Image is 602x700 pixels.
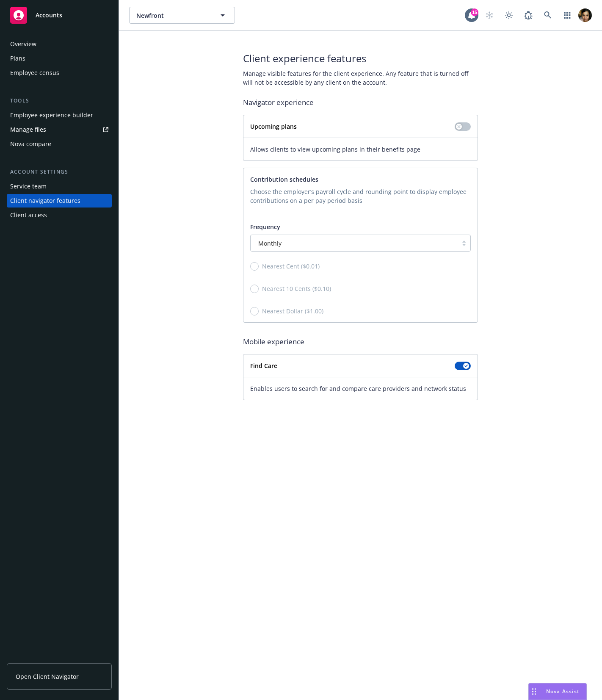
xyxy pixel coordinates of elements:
div: Employee experience builder [10,108,93,122]
span: Accounts [36,12,62,19]
input: Nearest Cent ($0.01) [250,262,259,271]
a: Plans [7,52,112,65]
div: 15 [471,8,478,16]
span: Nearest Dollar ($1.00) [262,307,323,315]
button: Newfront [129,7,235,24]
p: Choose the employer’s payroll cycle and rounding point to display employee contributions on a per... [250,187,471,205]
div: Overview [10,37,36,51]
strong: Upcoming plans [250,122,297,130]
a: Report a Bug [520,7,537,24]
span: Mobile experience [243,336,478,347]
span: Monthly [258,239,282,248]
a: Search [539,7,556,24]
a: Employee experience builder [7,108,112,122]
a: Overview [7,37,112,51]
a: Switch app [559,7,576,24]
p: Frequency [250,222,471,231]
div: Plans [10,52,25,65]
a: Start snowing [481,7,498,24]
span: Client experience features [243,51,478,66]
a: Client navigator features [7,194,112,208]
a: Accounts [7,3,112,27]
img: photo [578,8,592,22]
div: Client access [10,208,47,222]
a: Toggle theme [500,7,517,24]
p: Contribution schedules [250,175,471,184]
div: Drag to move [529,683,539,700]
input: Nearest 10 Cents ($0.10) [250,285,259,293]
input: Nearest Dollar ($1.00) [250,307,259,315]
a: Employee census [7,66,112,80]
span: Newfront [136,11,210,20]
div: Service team [10,180,47,193]
strong: Find Care [250,362,277,370]
div: Manage files [10,123,46,136]
span: Manage visible features for the client experience. Any feature that is turned off will not be acc... [243,69,478,87]
span: Monthly [255,239,453,248]
span: Enables users to search for and compare care providers and network status [250,384,471,393]
span: Navigator experience [243,97,478,108]
span: Open Client Navigator [16,672,79,681]
a: Client access [7,208,112,222]
span: Nearest Cent ($0.01) [262,262,320,271]
a: Nova compare [7,137,112,151]
span: Nova Assist [546,688,580,695]
div: Nova compare [10,137,51,151]
span: Nearest 10 Cents ($0.10) [262,284,331,293]
button: Nova Assist [528,683,587,700]
a: Manage files [7,123,112,136]
div: Employee census [10,66,59,80]
a: Service team [7,180,112,193]
div: Account settings [7,168,112,176]
div: Client navigator features [10,194,80,208]
span: Allows clients to view upcoming plans in their benefits page [250,145,471,154]
div: Tools [7,97,112,105]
